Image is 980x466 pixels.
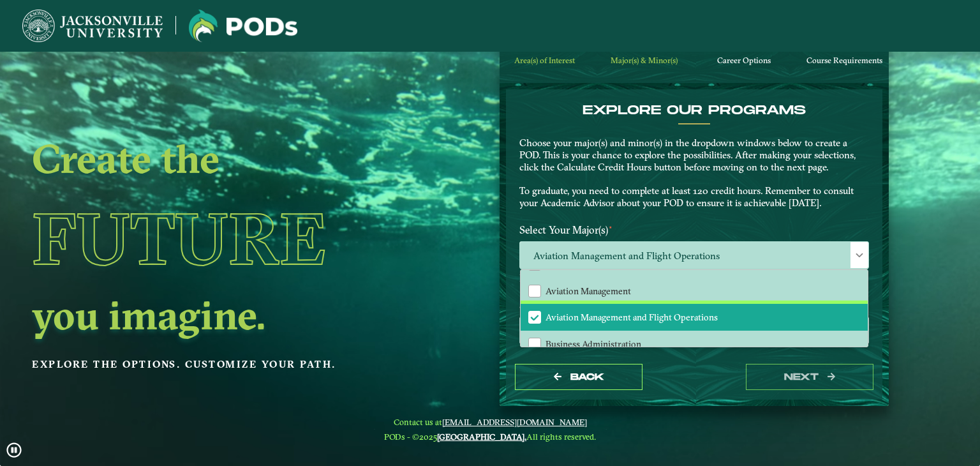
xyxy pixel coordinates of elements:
p: Choose your major(s) and minor(s) in the dropdown windows below to create a POD. This is your cha... [519,137,869,209]
span: Area(s) of Interest [514,56,575,65]
button: next [746,364,873,390]
li: Aviation Management [521,278,868,304]
h4: EXPLORE OUR PROGRAMS [519,103,869,118]
span: Course Requirements [806,56,882,65]
span: Major(s) & Minor(s) [611,56,678,65]
sup: ⋆ [608,222,613,232]
span: Aviation Management and Flight Operations [546,312,718,323]
a: [EMAIL_ADDRESS][DOMAIN_NAME] [442,417,587,427]
h1: Future [32,181,409,297]
img: Jacksonville University logo [22,10,163,42]
p: Please select at least one Major [519,273,869,285]
span: Aviation Management [546,285,631,297]
button: Back [515,364,642,390]
label: Select Your Minor(s) [510,293,879,317]
p: Explore the options. Customize your path. [32,355,409,374]
span: PODs - ©2025 All rights reserved. [384,432,596,442]
label: Select Your Major(s) [510,218,879,242]
img: Jacksonville University logo [189,10,297,42]
li: Business Administration [521,331,868,357]
h2: Create the [32,140,409,176]
span: Back [570,372,604,382]
a: [GEOGRAPHIC_DATA]. [437,432,526,442]
span: Contact us at [384,417,596,427]
span: Business Administration [546,338,641,350]
h2: you imagine. [32,297,409,333]
li: Aviation Management and Flight Operations [521,304,868,331]
span: Career Options [717,56,771,65]
span: Aviation Management and Flight Operations [520,242,868,269]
